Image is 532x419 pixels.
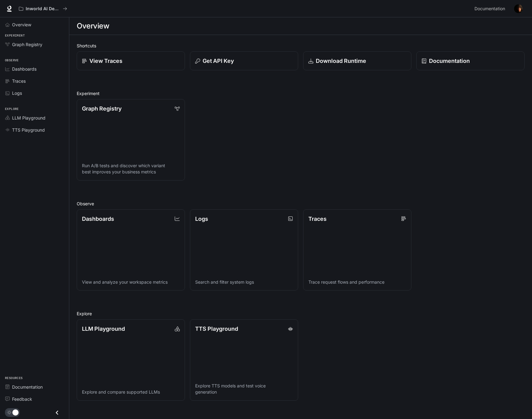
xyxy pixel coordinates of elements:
[12,115,45,121] span: LLM Playground
[190,209,298,291] a: LogsSearch and filter system logs
[12,396,32,402] span: Feedback
[195,325,238,333] p: TTS Playground
[2,382,66,392] a: Documentation
[12,90,22,96] span: Logs
[82,215,114,223] p: Dashboards
[82,325,125,333] p: LLM Playground
[190,319,298,401] a: TTS PlaygroundExplore TTS models and test voice generation
[2,112,66,123] a: LLM Playground
[195,279,293,285] p: Search and filter system logs
[2,19,66,30] a: Overview
[16,2,70,15] button: All workspaces
[12,384,43,390] span: Documentation
[12,41,42,48] span: Graph Registry
[514,4,523,13] img: User avatar
[2,394,66,404] a: Feedback
[50,406,64,419] button: Close drawer
[89,57,122,65] p: View Traces
[308,215,327,223] p: Traces
[2,88,66,98] a: Logs
[77,20,109,32] h1: Overview
[416,51,525,70] a: Documentation
[195,383,293,395] p: Explore TTS models and test voice generation
[316,57,366,65] p: Download Runtime
[472,2,510,15] a: Documentation
[77,42,525,49] h2: Shortcuts
[195,215,208,223] p: Logs
[190,51,298,70] button: Get API Key
[77,310,525,317] h2: Explore
[429,57,470,65] p: Documentation
[12,78,26,84] span: Traces
[2,39,66,50] a: Graph Registry
[203,57,234,65] p: Get API Key
[12,66,36,72] span: Dashboards
[77,51,185,70] a: View Traces
[12,409,19,416] span: Dark mode toggle
[2,63,66,74] a: Dashboards
[2,76,66,86] a: Traces
[77,90,525,97] h2: Experiment
[303,51,411,70] a: Download Runtime
[26,6,60,11] p: Inworld AI Demos
[2,124,66,135] a: TTS Playground
[474,5,505,13] span: Documentation
[82,389,180,395] p: Explore and compare supported LLMs
[82,279,180,285] p: View and analyze your workspace metrics
[77,319,185,401] a: LLM PlaygroundExplore and compare supported LLMs
[77,209,185,291] a: DashboardsView and analyze your workspace metrics
[303,209,411,291] a: TracesTrace request flows and performance
[12,21,31,28] span: Overview
[82,163,180,175] p: Run A/B tests and discover which variant best improves your business metrics
[77,200,525,207] h2: Observe
[308,279,406,285] p: Trace request flows and performance
[77,99,185,181] a: Graph RegistryRun A/B tests and discover which variant best improves your business metrics
[512,2,525,15] button: User avatar
[82,104,122,113] p: Graph Registry
[12,127,45,133] span: TTS Playground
